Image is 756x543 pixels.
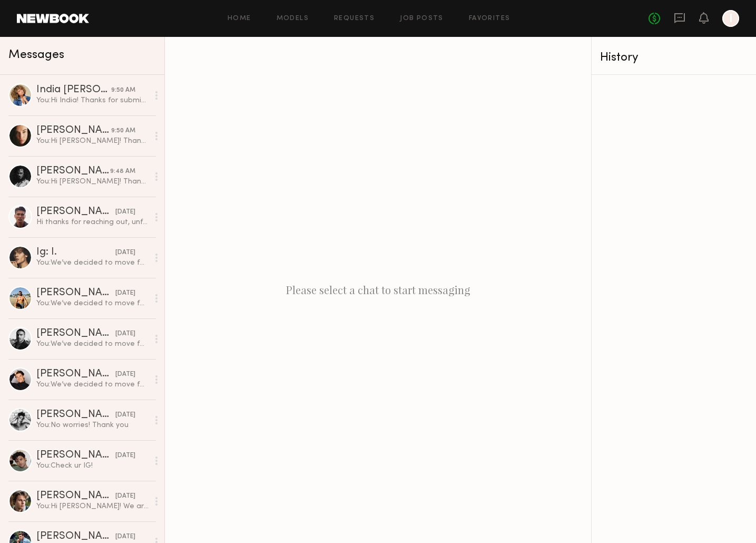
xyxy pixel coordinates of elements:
[110,167,135,177] div: 9:48 AM
[115,329,135,339] div: [DATE]
[36,450,115,461] div: [PERSON_NAME]
[722,10,739,27] a: I
[36,95,149,105] div: You: Hi India! Thanks for submitting to our listing. We are aiming to have a shoot for our hair c...
[36,491,115,501] div: [PERSON_NAME]
[36,207,115,217] div: [PERSON_NAME]
[36,217,149,227] div: Hi thanks for reaching out, unfortunately I have another shoot for that day
[115,451,135,461] div: [DATE]
[115,207,135,217] div: [DATE]
[36,247,115,258] div: Ig: I.
[36,328,115,339] div: [PERSON_NAME]
[400,15,444,22] a: Job Posts
[36,177,149,187] div: You: Hi [PERSON_NAME]! Thanks for submitting to our listing. We are aiming to have a shoot for ou...
[277,15,309,22] a: Models
[36,380,149,390] div: You: We’ve decided to move forward with another model for this project. We’ll definitely reach ou...
[36,501,149,511] div: You: Hi [PERSON_NAME]! We are a professional hair care brand based in [GEOGRAPHIC_DATA] and we ar...
[36,531,115,542] div: [PERSON_NAME]
[36,85,111,95] div: India [PERSON_NAME]
[115,491,135,501] div: [DATE]
[469,15,510,22] a: Favorites
[115,410,135,420] div: [DATE]
[115,370,135,380] div: [DATE]
[36,420,149,430] div: You: No worries! Thank you
[228,15,251,22] a: Home
[115,288,135,298] div: [DATE]
[36,339,149,349] div: You: We’ve decided to move forward with another model for this project. We’ll definitely reach ou...
[36,369,115,380] div: [PERSON_NAME]
[165,37,591,543] div: Please select a chat to start messaging
[36,461,149,471] div: You: Check ur IG!
[36,298,149,308] div: You: We’ve decided to move forward with another model for this project. We’ll definitely reach ou...
[36,166,110,177] div: [PERSON_NAME]
[36,136,149,146] div: You: Hi [PERSON_NAME]! Thanks for submitting to our listing. We are aiming to have a shoot for ou...
[115,532,135,542] div: [DATE]
[115,248,135,258] div: [DATE]
[36,125,111,136] div: [PERSON_NAME]
[36,410,115,420] div: [PERSON_NAME]
[8,49,64,61] span: Messages
[111,126,135,136] div: 9:50 AM
[36,258,149,268] div: You: We’ve decided to move forward with another model for this project. We’ll definitely reach ou...
[600,52,748,64] div: History
[36,288,115,298] div: [PERSON_NAME]
[111,85,135,95] div: 9:50 AM
[334,15,375,22] a: Requests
